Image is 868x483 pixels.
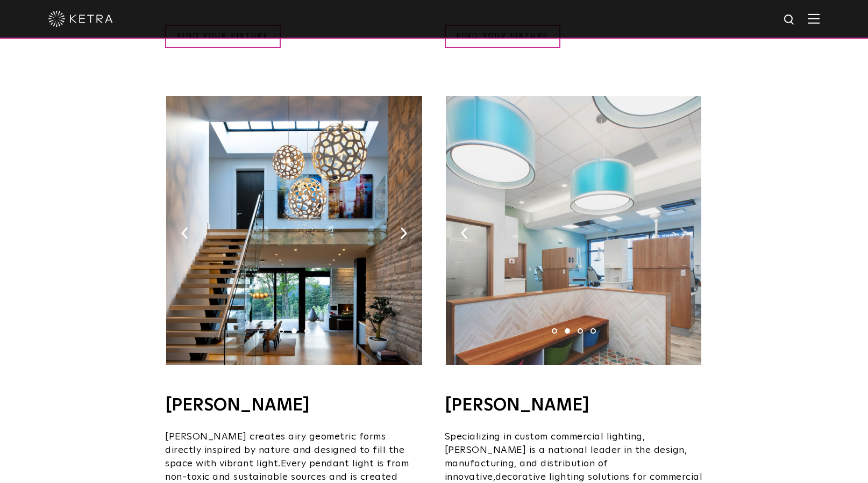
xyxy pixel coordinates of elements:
img: TruBridge_KetraReadySolutions-03.jpg [166,96,422,365]
img: arrow-right-black.svg [400,227,407,239]
h4: [PERSON_NAME] [445,397,703,414]
img: arrow-left-black.svg [461,227,468,239]
img: Hamburger%20Nav.svg [808,13,820,24]
img: Lumetta_KetraReadySolutions-02.jpg [446,96,701,365]
img: arrow-left-black.svg [181,227,188,239]
h4: [PERSON_NAME] [165,397,423,414]
span: is a national leader in the design, manufacturing, and distribution of innovative, [445,445,687,482]
span: [PERSON_NAME] creates airy geometric forms directly inspired by nature and designed to fill the s... [165,432,404,468]
img: ketra-logo-2019-white [48,11,113,27]
img: arrow-right-black.svg [680,227,687,239]
span: [PERSON_NAME] [445,445,527,455]
span: Specializing in custom commercial lighting, [445,432,645,442]
img: search icon [783,13,796,27]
